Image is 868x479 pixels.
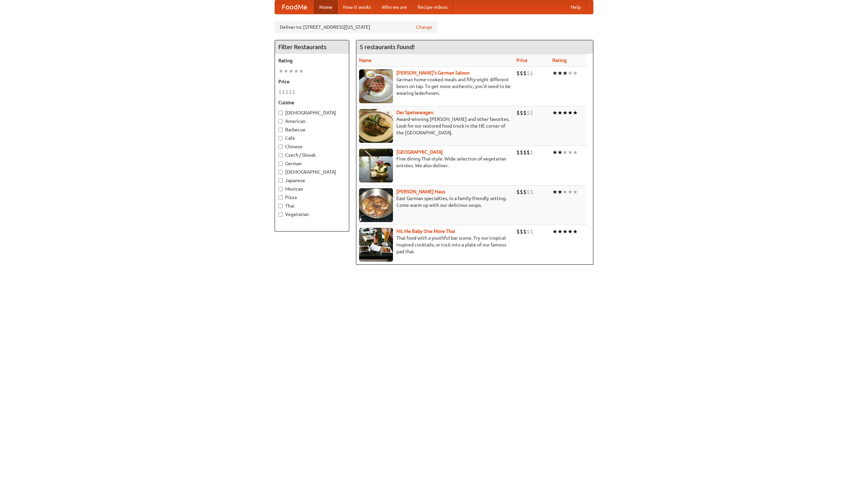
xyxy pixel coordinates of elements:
li: ★ [568,69,573,77]
li: ★ [563,188,568,196]
li: $ [520,69,523,77]
li: $ [530,188,533,196]
input: German [278,161,283,166]
input: American [278,119,283,124]
li: ★ [557,69,563,77]
li: $ [285,88,289,96]
input: Vegetarian [278,212,283,217]
a: Home [314,0,338,14]
li: $ [530,69,533,77]
b: Der Speisewagen [396,110,433,115]
label: Barbecue [278,126,346,133]
h5: Rating [278,57,346,64]
li: ★ [563,109,568,116]
li: ★ [289,67,294,75]
li: $ [516,149,520,156]
li: $ [527,228,530,235]
li: ★ [278,67,283,75]
p: German home-cooked meals and fifty-eight different beers on tap. To get more authentic, you'd nee... [359,76,511,96]
li: $ [516,188,520,196]
label: [DEMOGRAPHIC_DATA] [278,109,346,116]
label: Thai [278,202,346,209]
a: Rating [552,58,567,63]
a: [PERSON_NAME]'s German Saloon [396,70,470,75]
li: ★ [573,109,578,116]
li: ★ [557,109,563,116]
li: $ [530,228,533,235]
img: speisewagen.jpg [359,109,393,143]
li: $ [523,149,527,156]
li: ★ [557,228,563,235]
li: $ [523,69,527,77]
li: ★ [573,188,578,196]
li: $ [278,88,282,96]
label: Czech / Slovak [278,152,346,158]
li: ★ [568,228,573,235]
li: ★ [552,228,557,235]
li: $ [523,228,527,235]
li: $ [527,109,530,116]
ng-pluralize: 5 restaurants found! [360,44,415,50]
a: Change [416,24,432,30]
a: Help [565,0,586,14]
li: $ [289,88,292,96]
li: $ [292,88,295,96]
input: Czech / Slovak [278,153,283,157]
li: $ [527,188,530,196]
li: ★ [563,228,568,235]
li: ★ [557,149,563,156]
a: Recipe videos [412,0,453,14]
label: Japanese [278,177,346,184]
label: American [278,118,346,125]
label: Pizza [278,194,346,201]
li: $ [523,188,527,196]
a: How it works [338,0,376,14]
li: $ [527,69,530,77]
label: German [278,160,346,167]
li: $ [520,188,523,196]
a: Hit Me Baby One More Thai [396,228,455,234]
li: ★ [552,149,557,156]
input: Pizza [278,195,283,200]
li: $ [516,228,520,235]
a: [GEOGRAPHIC_DATA] [396,149,443,155]
li: ★ [573,228,578,235]
input: Japanese [278,178,283,183]
li: ★ [573,149,578,156]
img: esthers.jpg [359,69,393,103]
li: $ [516,109,520,116]
li: ★ [563,69,568,77]
a: Name [359,58,372,63]
li: ★ [563,149,568,156]
img: satay.jpg [359,149,393,182]
label: Cafe [278,135,346,141]
input: Barbecue [278,128,283,132]
li: $ [530,109,533,116]
li: ★ [573,69,578,77]
a: [PERSON_NAME] Haus [396,189,445,194]
li: ★ [568,109,573,116]
p: Fine dining Thai-style. Wide selection of vegetarian entrées. We also deliver. [359,155,511,169]
img: kohlhaus.jpg [359,188,393,222]
li: ★ [568,149,573,156]
label: [DEMOGRAPHIC_DATA] [278,169,346,175]
li: $ [523,109,527,116]
li: ★ [557,188,563,196]
input: Cafe [278,136,283,140]
a: FoodMe [275,0,314,14]
label: Vegetarian [278,211,346,218]
input: Mexican [278,187,283,191]
input: Thai [278,204,283,208]
li: $ [530,149,533,156]
h5: Cuisine [278,99,346,106]
li: ★ [299,67,304,75]
li: $ [527,149,530,156]
li: $ [516,69,520,77]
li: $ [282,88,285,96]
li: $ [520,149,523,156]
p: Thai food with a youthful bar scene. Try our tropical inspired cocktails, or tuck into a plate of... [359,235,511,255]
